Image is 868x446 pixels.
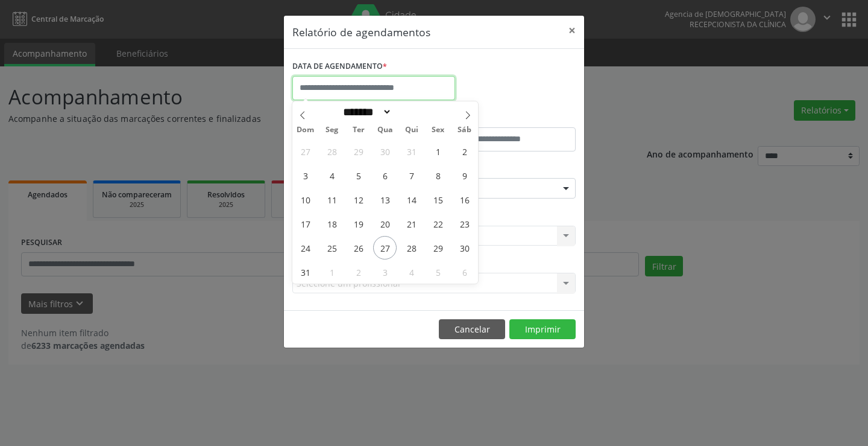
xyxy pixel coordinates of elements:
[400,260,423,284] span: Setembro 4, 2025
[426,164,450,187] span: Agosto 8, 2025
[292,126,319,134] span: Dom
[347,260,370,284] span: Setembro 2, 2025
[400,236,423,260] span: Agosto 28, 2025
[509,319,576,340] button: Imprimir
[453,260,476,284] span: Setembro 6, 2025
[320,164,344,187] span: Agosto 4, 2025
[373,164,397,187] span: Agosto 6, 2025
[453,236,476,260] span: Agosto 30, 2025
[347,236,370,260] span: Agosto 26, 2025
[339,106,392,118] select: Month
[320,236,344,260] span: Agosto 25, 2025
[373,188,397,211] span: Agosto 13, 2025
[426,139,450,163] span: Agosto 1, 2025
[437,109,576,127] label: ATÉ
[425,126,451,134] span: Sex
[372,126,398,134] span: Qua
[426,236,450,260] span: Agosto 29, 2025
[320,212,344,235] span: Agosto 18, 2025
[320,139,344,163] span: Julho 28, 2025
[347,164,370,187] span: Agosto 5, 2025
[426,212,450,235] span: Agosto 22, 2025
[294,212,317,235] span: Agosto 17, 2025
[373,139,397,163] span: Julho 30, 2025
[453,188,476,211] span: Agosto 16, 2025
[400,212,423,235] span: Agosto 21, 2025
[453,212,476,235] span: Agosto 23, 2025
[320,260,344,284] span: Setembro 1, 2025
[294,260,317,284] span: Agosto 31, 2025
[294,164,317,187] span: Agosto 3, 2025
[320,188,344,211] span: Agosto 11, 2025
[347,139,370,163] span: Julho 29, 2025
[373,260,397,284] span: Setembro 3, 2025
[400,164,423,187] span: Agosto 7, 2025
[347,188,370,211] span: Agosto 12, 2025
[453,164,476,187] span: Agosto 9, 2025
[400,188,423,211] span: Agosto 14, 2025
[392,106,432,118] input: Year
[451,126,478,134] span: Sáb
[453,139,476,163] span: Agosto 2, 2025
[560,16,584,45] button: Close
[373,212,397,235] span: Agosto 20, 2025
[294,236,317,260] span: Agosto 24, 2025
[319,126,345,134] span: Seg
[439,319,505,340] button: Cancelar
[400,139,423,163] span: Julho 31, 2025
[292,57,387,76] label: DATA DE AGENDAMENTO
[294,139,317,163] span: Julho 27, 2025
[426,188,450,211] span: Agosto 15, 2025
[345,126,372,134] span: Ter
[426,260,450,284] span: Setembro 5, 2025
[347,212,370,235] span: Agosto 19, 2025
[292,24,430,40] h5: Relatório de agendamentos
[294,188,317,211] span: Agosto 10, 2025
[373,236,397,260] span: Agosto 27, 2025
[398,126,425,134] span: Qui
